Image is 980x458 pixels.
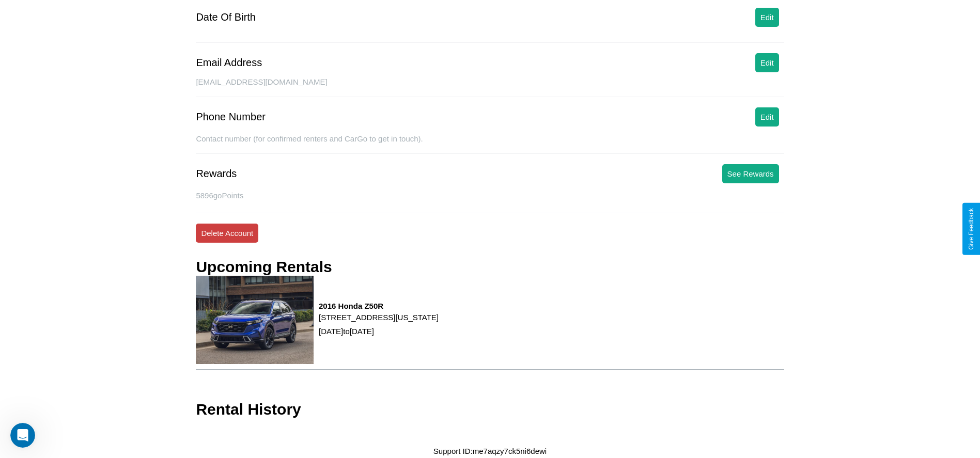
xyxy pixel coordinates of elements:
button: Edit [755,53,779,72]
p: Support ID: me7aqzy7ck5ni6dewi [433,444,547,458]
div: Email Address [196,57,262,69]
p: [DATE] to [DATE] [319,324,439,338]
button: See Rewards [722,164,779,183]
h3: Rental History [196,401,301,418]
p: 5896 goPoints [196,188,784,202]
p: [STREET_ADDRESS][US_STATE] [319,310,439,324]
div: Contact number (for confirmed renters and CarGo to get in touch). [196,134,784,154]
div: [EMAIL_ADDRESS][DOMAIN_NAME] [196,77,784,97]
div: Phone Number [196,111,266,123]
button: Delete Account [196,224,258,243]
button: Edit [755,8,779,27]
div: Give Feedback [968,208,975,250]
iframe: Intercom live chat [10,423,35,448]
div: Rewards [196,168,237,180]
h3: 2016 Honda Z50R [319,302,439,310]
div: Date Of Birth [196,11,256,23]
button: Edit [755,107,779,127]
h3: Upcoming Rentals [196,258,332,276]
img: rental [196,276,314,364]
